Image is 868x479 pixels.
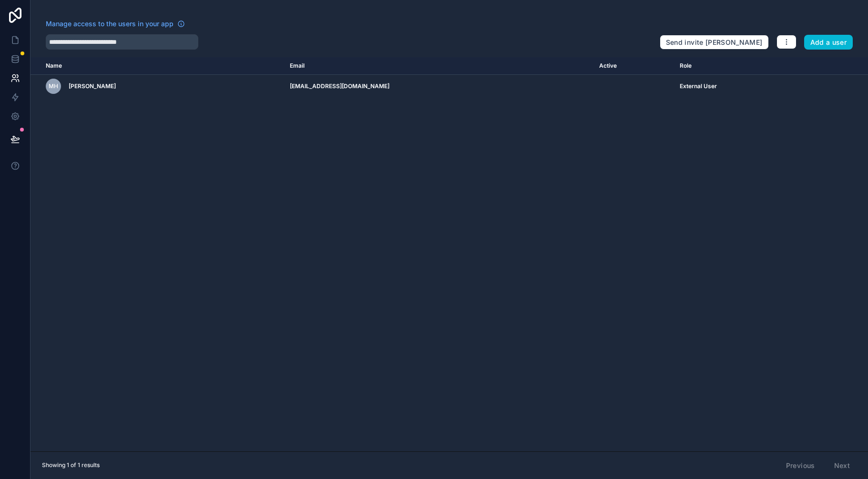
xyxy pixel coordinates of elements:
[46,19,185,29] a: Manage access to the users in your app
[69,82,116,90] span: [PERSON_NAME]
[660,35,769,50] button: Send invite [PERSON_NAME]
[31,57,868,451] div: scrollable content
[284,75,593,98] td: [EMAIL_ADDRESS][DOMAIN_NAME]
[674,57,809,75] th: Role
[593,57,674,75] th: Active
[46,19,174,29] span: Manage access to the users in your app
[680,82,717,90] span: External User
[31,57,284,75] th: Name
[804,35,853,50] button: Add a user
[49,82,58,90] span: MH
[42,461,100,469] span: Showing 1 of 1 results
[284,57,593,75] th: Email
